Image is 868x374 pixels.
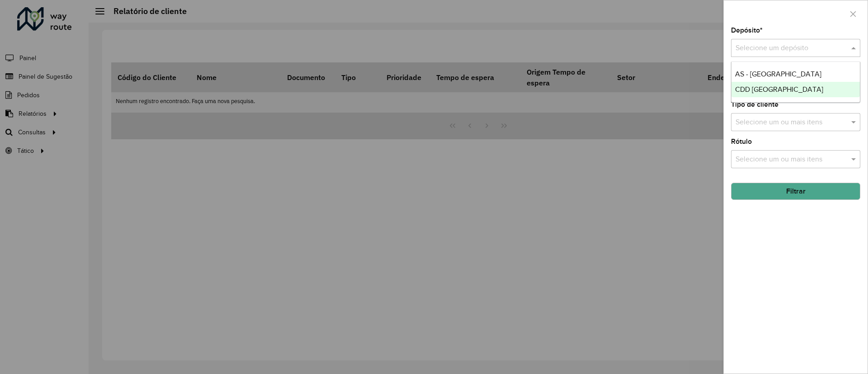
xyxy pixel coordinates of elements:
[731,25,763,36] label: Depósito
[735,70,821,78] span: AS - [GEOGRAPHIC_DATA]
[731,136,752,147] label: Rótulo
[731,99,778,110] label: Tipo de cliente
[731,183,860,200] button: Filtrar
[731,62,860,103] ng-dropdown-panel: Options list
[735,85,823,93] span: CDD [GEOGRAPHIC_DATA]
